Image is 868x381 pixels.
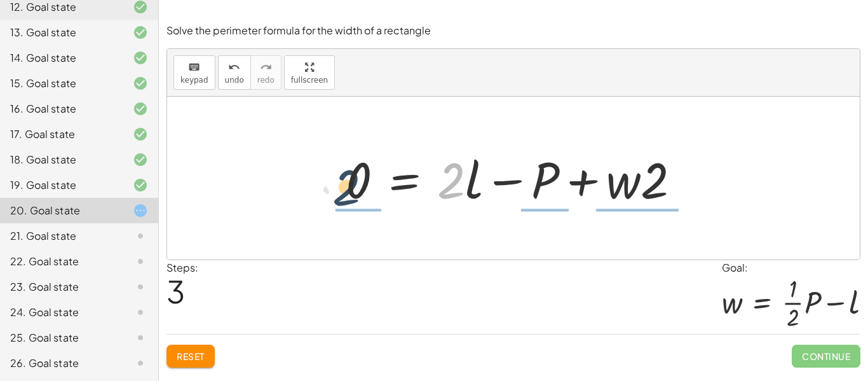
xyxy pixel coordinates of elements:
[10,177,112,193] div: 19. Goal state
[10,152,112,167] div: 18. Goal state
[133,152,148,167] i: Task finished and correct.
[10,228,112,244] div: 21. Goal state
[166,345,215,368] button: Reset
[166,261,198,274] label: Steps:
[133,203,148,218] i: Task started.
[173,55,215,90] button: keyboardkeypad
[722,260,860,275] div: Goal:
[284,55,335,90] button: fullscreen
[133,50,148,66] i: Task finished and correct.
[10,127,112,142] div: 17. Goal state
[133,177,148,193] i: Task finished and correct.
[291,76,328,85] span: fullscreen
[10,254,112,269] div: 22. Goal state
[133,228,148,244] i: Task not started.
[218,55,251,90] button: undoundo
[10,279,112,294] div: 23. Goal state
[10,305,112,320] div: 24. Goal state
[225,76,244,85] span: undo
[133,305,148,320] i: Task not started.
[260,60,272,75] i: redo
[133,76,148,91] i: Task finished and correct.
[10,25,112,40] div: 13. Goal state
[133,25,148,40] i: Task finished and correct.
[188,60,200,75] i: keyboard
[257,76,275,85] span: redo
[10,330,112,345] div: 25. Goal state
[10,50,112,66] div: 14. Goal state
[180,76,208,85] span: keypad
[133,101,148,116] i: Task finished and correct.
[10,101,112,116] div: 16. Goal state
[177,350,205,362] span: Reset
[133,279,148,294] i: Task not started.
[166,272,185,310] span: 3
[228,60,240,75] i: undo
[250,55,281,90] button: redoredo
[133,127,148,142] i: Task finished and correct.
[133,330,148,345] i: Task not started.
[133,254,148,269] i: Task not started.
[10,356,112,371] div: 26. Goal state
[10,203,112,218] div: 20. Goal state
[166,24,860,38] p: Solve the perimeter formula for the width of a rectangle
[133,356,148,371] i: Task not started.
[10,76,112,91] div: 15. Goal state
